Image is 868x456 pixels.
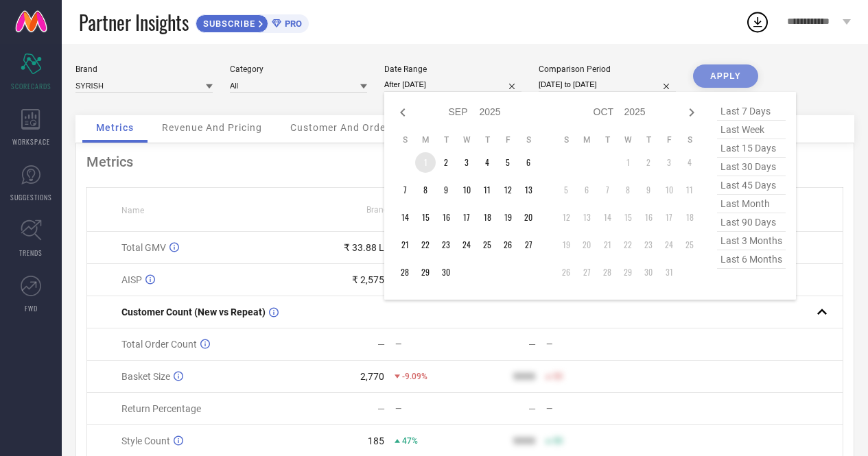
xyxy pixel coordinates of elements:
[196,19,259,29] span: SUBSCRIBE
[395,262,415,283] td: Sun Sep 28 2025
[497,134,518,145] th: Friday
[415,207,436,228] td: Mon Sep 15 2025
[11,81,51,91] span: SCORECARDS
[638,152,659,173] td: Thu Oct 02 2025
[597,134,618,145] th: Tuesday
[395,235,415,255] td: Sun Sep 21 2025
[19,248,43,258] span: TRENDS
[395,104,411,121] div: Previous month
[415,235,436,255] td: Mon Sep 22 2025
[230,64,367,74] div: Category
[75,64,213,74] div: Brand
[659,180,679,200] td: Fri Oct 10 2025
[679,134,700,145] th: Saturday
[546,404,615,413] div: —
[553,436,563,446] span: 50
[477,207,497,228] td: Thu Sep 18 2025
[121,242,166,253] span: Total GMV
[456,134,477,145] th: Wednesday
[618,262,638,283] td: Wed Oct 29 2025
[717,102,786,121] span: last 7 days
[576,134,597,145] th: Monday
[556,207,576,228] td: Sun Oct 12 2025
[659,235,679,255] td: Fri Oct 24 2025
[659,152,679,173] td: Fri Oct 03 2025
[518,152,539,173] td: Sat Sep 06 2025
[717,195,786,213] span: last month
[546,339,615,349] div: —
[717,158,786,176] span: last 30 days
[415,134,436,145] th: Monday
[12,136,50,147] span: WORKSPACE
[436,235,456,255] td: Tue Sep 23 2025
[377,403,385,414] div: —
[679,180,700,200] td: Sat Oct 11 2025
[395,404,465,413] div: —
[556,180,576,200] td: Sun Oct 05 2025
[395,180,415,200] td: Sun Sep 07 2025
[96,122,134,133] span: Metrics
[436,180,456,200] td: Tue Sep 09 2025
[518,207,539,228] td: Sat Sep 20 2025
[121,371,170,382] span: Basket Size
[436,152,456,173] td: Tue Sep 02 2025
[121,435,170,446] span: Style Count
[25,303,38,313] span: FWD
[121,274,142,285] span: AISP
[368,435,384,446] div: 185
[556,235,576,255] td: Sun Oct 19 2025
[513,435,535,446] div: 9999
[717,121,786,139] span: last week
[597,262,618,283] td: Tue Oct 28 2025
[717,139,786,158] span: last 15 days
[456,207,477,228] td: Wed Sep 17 2025
[456,235,477,255] td: Wed Sep 24 2025
[121,339,197,350] span: Total Order Count
[618,134,638,145] th: Wednesday
[638,134,659,145] th: Thursday
[597,180,618,200] td: Tue Oct 07 2025
[518,235,539,255] td: Sat Sep 27 2025
[679,235,700,255] td: Sat Oct 25 2025
[618,235,638,255] td: Wed Oct 22 2025
[477,235,497,255] td: Thu Sep 25 2025
[477,134,497,145] th: Thursday
[360,371,384,382] div: 2,770
[638,180,659,200] td: Thu Oct 09 2025
[415,262,436,283] td: Mon Sep 29 2025
[395,339,465,349] div: —
[618,152,638,173] td: Wed Oct 01 2025
[436,262,456,283] td: Tue Sep 30 2025
[618,207,638,228] td: Wed Oct 15 2025
[121,403,201,414] span: Return Percentage
[576,235,597,255] td: Mon Oct 20 2025
[436,134,456,145] th: Tuesday
[377,339,385,350] div: —
[576,207,597,228] td: Mon Oct 13 2025
[456,180,477,200] td: Wed Sep 10 2025
[384,77,521,92] input: Select date range
[402,372,427,381] span: -9.09%
[395,134,415,145] th: Sunday
[86,154,843,170] div: Metrics
[717,232,786,250] span: last 3 months
[415,152,436,173] td: Mon Sep 01 2025
[352,274,384,285] div: ₹ 2,575
[402,436,418,446] span: 47%
[121,307,266,317] span: Customer Count (New vs Repeat)
[10,192,52,202] span: SUGGESTIONS
[717,213,786,232] span: last 90 days
[497,180,518,200] td: Fri Sep 12 2025
[477,180,497,200] td: Thu Sep 11 2025
[384,64,521,74] div: Date Range
[683,104,700,121] div: Next month
[477,152,497,173] td: Thu Sep 04 2025
[745,10,770,34] div: Open download list
[497,152,518,173] td: Fri Sep 05 2025
[539,77,676,92] input: Select comparison period
[162,122,262,133] span: Revenue And Pricing
[395,207,415,228] td: Sun Sep 14 2025
[597,207,618,228] td: Tue Oct 14 2025
[513,371,535,382] div: 9999
[290,122,395,133] span: Customer And Orders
